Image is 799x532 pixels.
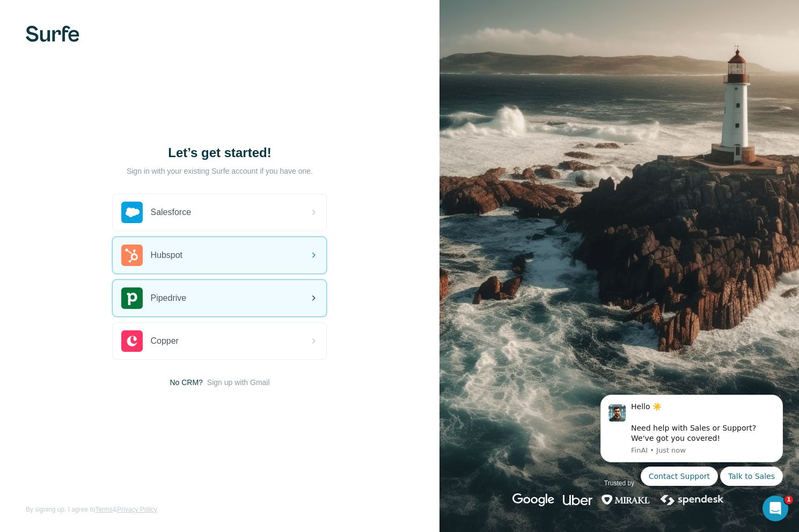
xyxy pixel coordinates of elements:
span: By signing up, I agree to & [26,505,157,514]
button: Sign up with Gmail [207,377,270,388]
span: Pipedrive [150,292,186,305]
span: Salesforce [150,206,191,219]
span: Hubspot [150,249,182,262]
iframe: Intercom notifications message [584,381,799,527]
img: salesforce's logo [121,202,143,223]
span: 1 [785,496,793,504]
img: uber's logo [563,493,592,506]
h1: Let’s get started! [112,144,327,161]
span: Copper [150,335,178,348]
span: No CRM? [170,377,202,388]
img: Surfe's logo [26,26,79,42]
img: copper's logo [121,330,143,352]
a: Privacy Policy [117,506,157,513]
a: Terms [95,506,113,513]
img: pipedrive's logo [121,287,143,309]
img: hubspot's logo [121,245,143,266]
img: google's logo [512,493,554,506]
p: Sign in with your existing Surfe account if you have one. [127,166,313,176]
iframe: Intercom live chat [763,496,788,521]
